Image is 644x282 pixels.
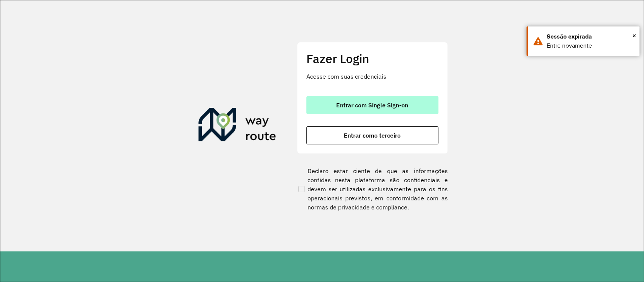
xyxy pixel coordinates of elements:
[547,41,634,50] div: Entre novamente
[632,30,636,41] span: ×
[306,72,438,81] p: Acesse com suas credenciais
[547,32,634,41] div: Sessão expirada
[344,132,401,138] span: Entrar como terceiro
[198,108,276,144] img: Roteirizador AmbevTech
[297,166,448,212] label: Declaro estar ciente de que as informações contidas nesta plataforma são confidenciais e devem se...
[306,96,438,114] button: button
[632,30,636,41] button: Close
[306,126,438,144] button: button
[306,51,438,66] h2: Fazer Login
[336,102,408,108] span: Entrar com Single Sign-on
